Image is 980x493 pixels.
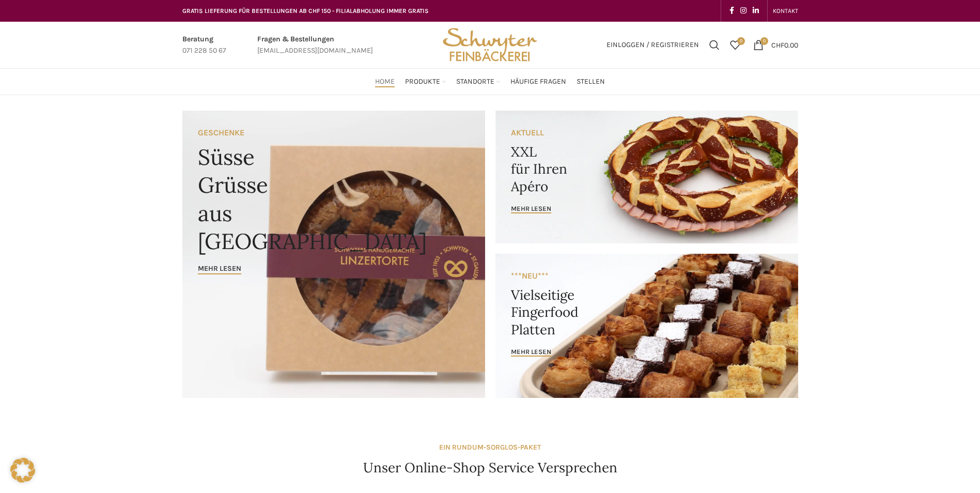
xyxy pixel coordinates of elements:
[495,111,798,243] a: Banner link
[577,71,605,92] a: Stellen
[606,41,699,49] span: Einloggen / Registrieren
[405,77,440,87] span: Produkte
[510,71,566,92] a: Häufige Fragen
[737,4,750,18] a: Instagram social link
[363,458,617,477] h4: Unser Online-Shop Service Versprechen
[439,443,541,452] strong: EIN RUNDUM-SORGLOS-PAKET
[456,71,500,92] a: Standorte
[182,111,485,398] a: Banner link
[182,7,429,14] span: GRATIS LIEFERUNG FÜR BESTELLUNGEN AB CHF 150 - FILIALABHOLUNG IMMER GRATIS
[768,1,803,21] div: Secondary navigation
[760,37,768,45] span: 0
[456,77,494,87] span: Standorte
[577,77,605,87] span: Stellen
[725,35,745,55] div: Meine Wunschliste
[725,35,745,55] a: 0
[495,254,798,398] a: Banner link
[375,71,395,92] a: Home
[439,40,540,49] a: Site logo
[737,37,745,45] span: 0
[257,34,373,57] a: Infobox link
[726,4,737,18] a: Facebook social link
[771,40,798,49] bdi: 0.00
[748,35,803,55] a: 0 CHF0.00
[375,77,395,87] span: Home
[405,71,446,92] a: Produkte
[601,35,704,55] a: Einloggen / Registrieren
[773,7,798,14] span: KONTAKT
[177,71,803,92] div: Main navigation
[182,34,226,57] a: Infobox link
[750,4,762,18] a: Linkedin social link
[773,1,798,21] a: KONTAKT
[771,40,784,49] span: CHF
[510,77,566,87] span: Häufige Fragen
[439,22,540,68] img: Bäckerei Schwyter
[704,35,725,55] a: Suchen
